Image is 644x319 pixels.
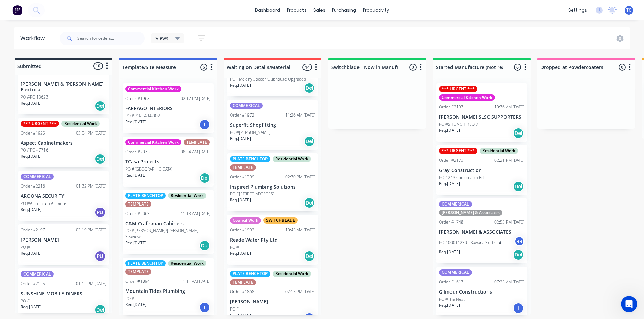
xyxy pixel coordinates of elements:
[285,227,315,233] div: 10:45 AM [DATE]
[125,240,146,246] p: Req. [DATE]
[513,303,524,314] div: I
[21,237,106,243] p: [PERSON_NAME]
[12,5,22,15] img: Factory
[230,82,251,88] p: Req. [DATE]
[168,260,206,266] div: Residential Work
[18,224,109,265] div: Order #219703:19 PM [DATE][PERSON_NAME]PO #Req.[DATE]PU
[285,174,315,180] div: 02:30 PM [DATE]
[125,113,160,119] p: PO #PO-FI494-002
[304,251,315,262] div: Del
[230,136,251,142] p: Req. [DATE]
[436,267,527,317] div: COMMERICALOrder #161307:25 AM [DATE]Gilmour ConstructionsPO #The NestReq.[DATE]I
[439,114,525,120] p: [PERSON_NAME] SLSC SUPPORTERS
[439,210,502,216] div: [PERSON_NAME] & Associates
[283,5,310,15] div: products
[285,289,315,295] div: 02:15 PM [DATE]
[439,104,463,110] div: Order #2193
[181,95,211,102] div: 02:17 PM [DATE]
[439,296,465,302] p: PO #The Nest
[18,171,109,221] div: COMMERICALOrder #221601:32 PM [DATE]AROONA SECURITYPO #Aluminium A FrameReq.[DATE]PU
[230,306,239,312] p: PO #
[230,184,315,190] p: Inspired Plumbing Solutions
[125,302,146,308] p: Req. [DATE]
[230,76,306,82] p: PO #Maleny Soccer Clubhouse Upgrades
[304,83,315,93] div: Del
[21,207,42,213] p: Req. [DATE]
[199,173,210,183] div: Del
[21,183,45,189] div: Order #2216
[263,217,298,224] div: SWITCHBLADE
[439,219,463,225] div: Order #1748
[125,221,211,227] p: G&M Craftsman Cabinets
[76,281,106,287] div: 01:12 PM [DATE]
[76,183,106,189] div: 01:32 PM [DATE]
[304,197,315,208] div: Del
[230,271,270,277] div: PLATE BENCHTOP
[125,119,146,125] p: Req. [DATE]
[61,121,100,127] div: Residential Work
[285,112,315,118] div: 11:26 AM [DATE]
[230,103,263,109] div: COMMERICAL
[439,302,460,308] p: Req. [DATE]
[230,191,274,197] p: PO #[STREET_ADDRESS]
[230,164,256,171] div: TEMPLATE
[18,268,109,318] div: COMMERICALOrder #212501:12 PM [DATE]SUNSHINE MOBILE DINERSPO #Req.[DATE]Del
[439,240,502,246] p: PO #00011230 - Kawana Surf Club
[310,5,329,15] div: sales
[439,249,460,255] p: Req. [DATE]
[21,153,42,159] p: Req. [DATE]
[230,312,251,318] p: Req. [DATE]
[230,217,261,224] div: Council Work
[125,95,150,102] div: Order #1968
[21,304,42,310] p: Req. [DATE]
[227,215,318,265] div: Council WorkSWITCHBLADEOrder #199210:45 AM [DATE]Reade Water Pty LtdPO #Req.[DATE]Del
[513,128,524,139] div: Del
[494,279,525,285] div: 07:25 AM [DATE]
[95,304,106,315] div: Del
[125,296,134,302] p: PO #
[439,279,463,285] div: Order #1613
[494,157,525,163] div: 02:21 PM [DATE]
[230,237,315,243] p: Reade Water Pty Ltd
[77,32,145,45] input: Search for orders...
[125,139,181,145] div: Commercial Kitchen Work
[21,291,106,297] p: SUNSHINE MOBILE DINERS
[181,211,211,217] div: 11:13 AM [DATE]
[18,59,109,114] div: Order #222408:57 AM [DATE][PERSON_NAME] & [PERSON_NAME] ElectricalPO #PO 13623Req.[DATE]Del
[230,299,315,305] p: [PERSON_NAME]
[439,229,525,235] p: [PERSON_NAME] & ASSOCIATES
[329,5,360,15] div: purchasing
[181,149,211,155] div: 08:54 AM [DATE]
[21,281,45,287] div: Order #2125
[494,219,525,225] div: 02:55 PM [DATE]
[95,251,106,262] div: PU
[123,190,214,254] div: PLATE BENCHTOPResidential WorkTEMPLATEOrder #206311:13 AM [DATE]G&M Craftsman CabinetsPO #[PERSON...
[95,154,106,164] div: Del
[168,193,206,199] div: Residential Work
[436,198,527,264] div: COMMERICAL[PERSON_NAME] & AssociatesOrder #174802:55 PM [DATE][PERSON_NAME] & ASSOCIATESPO #00011...
[20,34,48,42] div: Workflow
[439,181,460,187] p: Req. [DATE]
[230,122,315,128] p: Superfit Shopfitting
[436,145,527,195] div: *** URGENT ***Residential WorkOrder #217302:21 PM [DATE]Gray ConstructionPO #213 Cooloolabin RdRe...
[125,159,211,165] p: TCasa Projects
[439,201,472,207] div: COMMERICAL
[230,250,251,256] p: Req. [DATE]
[230,244,239,250] p: PO #
[21,81,106,93] p: [PERSON_NAME] & [PERSON_NAME] Electrical
[155,35,168,42] span: Views
[184,139,210,145] div: TEMPLATE
[125,172,146,178] p: Req. [DATE]
[439,289,525,295] p: Gilmour Constructions
[125,260,166,266] div: PLATE BENCHTOP
[21,140,106,146] p: Aspect Cabinetmakers
[21,193,106,199] p: AROONA SECURITY
[273,271,311,277] div: Residential Work
[125,288,211,294] p: Mountain Tides Plumbing
[21,227,45,233] div: Order #2197
[565,5,590,15] div: settings
[125,166,173,172] p: PO #[GEOGRAPHIC_DATA]
[21,298,30,304] p: PO #
[125,201,151,207] div: TEMPLATE
[199,240,210,251] div: Del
